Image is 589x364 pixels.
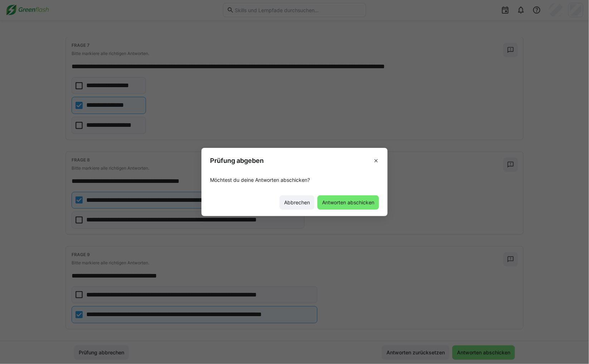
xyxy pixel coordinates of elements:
span: Abbrechen [283,199,311,206]
span: Antworten abschicken [321,199,375,206]
button: Abbrechen [279,195,315,210]
button: Antworten abschicken [317,195,379,210]
h3: Prüfung abgeben [210,156,264,165]
p: Möchtest du deine Antworten abschicken? [210,176,379,184]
